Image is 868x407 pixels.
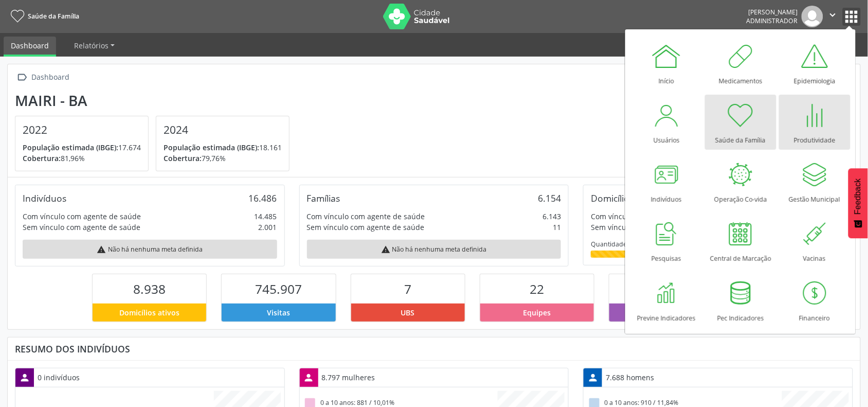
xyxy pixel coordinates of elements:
[23,192,66,204] div: Indivíduos
[705,273,776,328] a: Pec Indicadores
[401,307,415,318] span: UBS
[307,240,562,259] div: Não há nenhuma meta definida
[602,368,658,386] div: 7.688 homens
[74,41,109,50] span: Relatórios
[542,211,561,222] div: 6.143
[823,6,843,27] button: 
[307,192,340,204] div: Famílias
[249,192,277,204] div: 16.486
[19,372,30,383] i: person
[23,222,140,233] div: Sem vínculo com agente de saúde
[30,70,71,85] div: Dashboard
[779,213,851,268] a: Vacinas
[15,92,297,109] div: Mairi - BA
[23,240,277,259] div: Não há nenhuma meta definida
[747,16,798,25] span: Administrador
[15,343,853,355] div: Resumo dos indivíduos
[307,222,425,233] div: Sem vínculo com agente de saúde
[318,368,379,386] div: 8.797 mulheres
[587,372,599,383] i: person
[779,95,851,150] a: Produtividade
[705,95,776,150] a: Saúde da Família
[15,70,71,85] a:  Dashboard
[28,12,79,21] span: Saúde da Família
[23,123,141,136] h4: 2022
[538,192,561,204] div: 6.154
[23,211,141,222] div: Com vínculo com agente de saúde
[631,273,702,328] a: Previne Indicadores
[591,240,845,249] div: Quantidade cadastrada / estimada
[381,245,390,254] i: warning
[848,168,868,238] button: Feedback - Mostrar pesquisa
[705,213,776,268] a: Central de Marcação
[307,211,425,222] div: Com vínculo com agente de saúde
[119,307,179,318] span: Domicílios ativos
[164,153,282,164] p: 79,76%
[164,143,259,152] span: População estimada (IBGE):
[164,153,202,163] span: Cobertura:
[843,8,861,26] button: apps
[23,153,61,163] span: Cobertura:
[779,273,851,328] a: Financeiro
[779,36,851,91] a: Epidemiologia
[259,222,277,233] div: 2.001
[705,36,776,91] a: Medicamentos
[631,95,702,150] a: Usuários
[591,222,709,233] div: Sem vínculo com agente de saúde
[553,222,561,233] div: 11
[854,179,863,215] span: Feedback
[631,154,702,209] a: Indivíduos
[23,143,118,152] span: População estimada (IBGE):
[23,153,141,164] p: 81,96%
[164,142,282,153] p: 18.161
[404,280,411,297] span: 7
[133,280,166,297] span: 8.938
[530,280,545,297] span: 22
[802,6,823,27] img: img
[631,213,702,268] a: Pesquisas
[164,123,282,136] h4: 2024
[779,154,851,209] a: Gestão Municipal
[15,70,30,85] i: 
[303,372,315,383] i: person
[34,368,83,386] div: 0 indivíduos
[255,211,277,222] div: 14.485
[827,9,839,21] i: 
[23,142,141,153] p: 17.674
[591,192,634,204] div: Domicílios
[7,8,79,25] a: Saúde da Família
[705,154,776,209] a: Operação Co-vida
[591,211,709,222] div: Com vínculo com agente de saúde
[255,280,302,297] span: 745.907
[631,36,702,91] a: Início
[747,8,798,16] div: [PERSON_NAME]
[97,245,106,254] i: warning
[267,307,290,318] span: Visitas
[67,37,122,55] a: Relatórios
[4,37,56,57] a: Dashboard
[523,307,551,318] span: Equipes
